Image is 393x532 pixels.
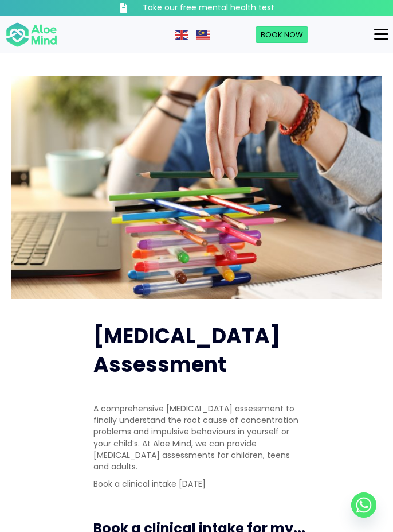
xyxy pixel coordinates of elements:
[175,29,190,40] a: English
[93,403,300,473] p: A comprehensive [MEDICAL_DATA] assessment to finally understand the root cause of concentration p...
[93,478,300,490] p: Book a clinical intake [DATE]
[256,26,308,44] a: Book Now
[196,30,210,40] img: ms
[175,30,188,40] img: en
[93,2,300,14] a: Take our free mental health test
[261,29,303,40] span: Book Now
[351,492,376,518] a: Whatsapp
[196,29,211,40] a: Malay
[11,76,382,299] img: ADHD photo
[93,321,281,379] span: [MEDICAL_DATA] Assessment
[370,25,393,44] button: Menu
[6,22,57,48] img: Aloe mind Logo
[143,2,274,14] h3: Take our free mental health test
